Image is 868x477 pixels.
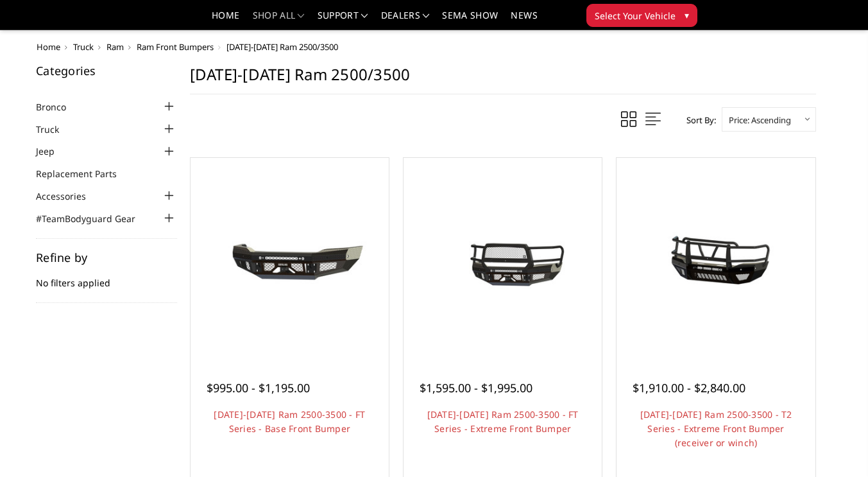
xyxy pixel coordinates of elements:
h1: [DATE]-[DATE] Ram 2500/3500 [190,65,816,94]
span: $1,910.00 - $2,840.00 [633,380,745,395]
a: Replacement Parts [36,167,133,180]
span: $1,595.00 - $1,995.00 [420,380,532,395]
a: Home [212,11,239,30]
img: 2019-2025 Ram 2500-3500 - FT Series - Base Front Bumper [194,212,386,302]
span: $995.00 - $1,195.00 [207,380,310,395]
a: [DATE]-[DATE] Ram 2500-3500 - FT Series - Base Front Bumper [214,408,365,435]
h5: Refine by [36,252,177,263]
a: Ram Front Bumpers [137,41,214,53]
a: SEMA Show [442,11,498,30]
a: #TeamBodyguard Gear [36,212,151,225]
span: Select Your Vehicle [595,9,676,22]
a: News [511,11,537,30]
a: Dealers [381,11,430,30]
img: 2019-2025 Ram 2500-3500 - T2 Series - Extreme Front Bumper (receiver or winch) [620,212,812,302]
a: Accessories [36,189,102,203]
h5: Categories [36,65,177,76]
a: 2019-2025 Ram 2500-3500 - FT Series - Base Front Bumper [194,161,386,353]
a: Bronco [36,100,82,114]
div: No filters applied [36,252,177,303]
button: Select Your Vehicle [586,4,697,27]
a: Truck [73,41,94,53]
label: Sort By: [679,110,716,130]
a: shop all [253,11,305,30]
span: ▾ [685,8,689,22]
a: Ram [106,41,124,53]
a: [DATE]-[DATE] Ram 2500-3500 - FT Series - Extreme Front Bumper [427,408,579,435]
a: Support [318,11,368,30]
a: [DATE]-[DATE] Ram 2500-3500 - T2 Series - Extreme Front Bumper (receiver or winch) [640,408,792,449]
a: Truck [36,123,75,136]
a: Jeep [36,144,71,158]
a: Home [37,41,60,53]
span: [DATE]-[DATE] Ram 2500/3500 [226,41,338,53]
a: 2019-2025 Ram 2500-3500 - T2 Series - Extreme Front Bumper (receiver or winch) 2019-2025 Ram 2500... [620,161,812,353]
a: 2019-2025 Ram 2500-3500 - FT Series - Extreme Front Bumper 2019-2025 Ram 2500-3500 - FT Series - ... [407,161,599,353]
